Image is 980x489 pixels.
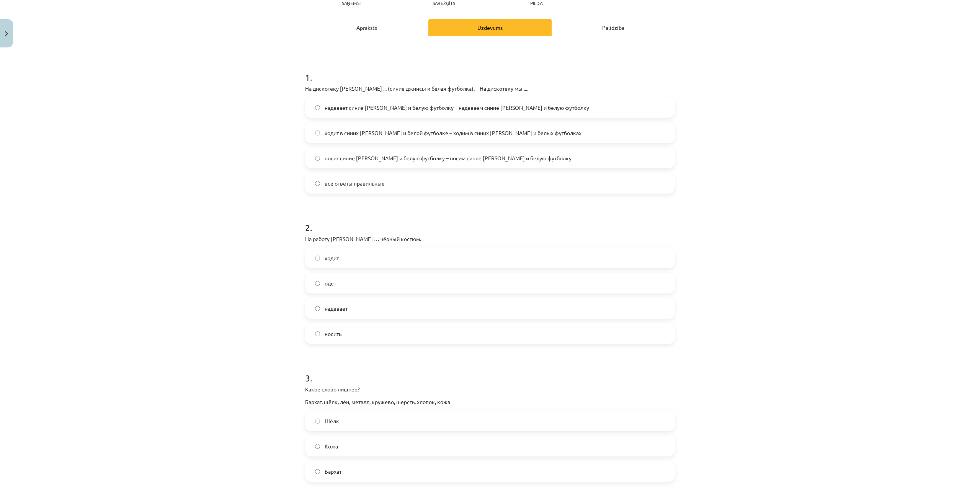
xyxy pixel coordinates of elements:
p: pilda [530,0,542,6]
span: надевает [325,305,348,313]
span: Бархат [325,468,341,476]
h1: 2 . [305,209,675,233]
p: На работу [PERSON_NAME] … чёрный костюм. [305,235,675,243]
input: ходит [315,256,320,261]
span: все ответы правильные [325,179,385,187]
input: надевает синие [PERSON_NAME] и белую футболку – надеваем синие [PERSON_NAME] и белую футболку [315,105,320,110]
p: Какое слово лишнее? [305,385,675,393]
span: носит синие [PERSON_NAME] и белую футболку – носим синие [PERSON_NAME] и белую футболку [325,154,572,162]
span: Шёлк [325,417,339,425]
span: ходит в синих [PERSON_NAME] и белой футболке – ходим в синих [PERSON_NAME] и белых футболках [325,129,581,137]
input: одет [315,281,320,286]
h1: 1 . [305,59,675,82]
input: носить [315,331,320,336]
p: На дискотеку [PERSON_NAME] ... (синие джинсы и белая футболка). – На дискотеку мы .... [305,85,675,93]
div: Palīdzība [552,19,675,36]
p: Бархат, шёлк, лён, металл, кружево, шерсть, хлопок, кожа [305,398,675,406]
p: Sarežģīts [433,0,455,6]
input: носит синие [PERSON_NAME] и белую футболку – носим синие [PERSON_NAME] и белую футболку [315,156,320,161]
span: ходит [325,254,339,262]
span: носить [325,330,341,338]
input: все ответы правильные [315,181,320,186]
img: icon-close-lesson-0947bae3869378f0d4975bcd49f059093ad1ed9edebbc8119c70593378902aed.svg [5,31,8,36]
span: надевает синие [PERSON_NAME] и белую футболку – надеваем синие [PERSON_NAME] и белую футболку [325,104,589,112]
input: Бархат [315,469,320,474]
span: одет [325,279,336,287]
input: Кожа [315,444,320,449]
div: Uzdevums [428,19,552,36]
div: Apraksts [305,19,428,36]
span: Кожа [325,442,338,450]
p: Saņemsi [339,0,364,6]
input: ходит в синих [PERSON_NAME] и белой футболке – ходим в синих [PERSON_NAME] и белых футболках [315,130,320,135]
input: Шёлк [315,419,320,424]
input: надевает [315,306,320,311]
h1: 3 . [305,359,675,383]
